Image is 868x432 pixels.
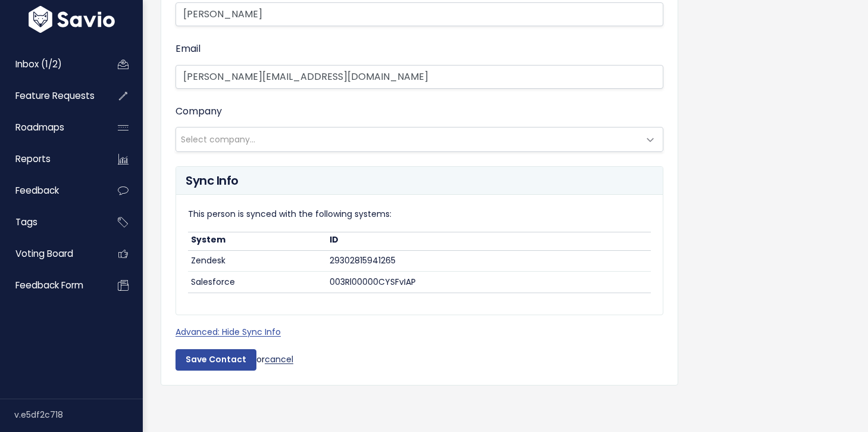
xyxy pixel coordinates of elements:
label: Company [176,103,222,120]
p: This person is synced with the following systems: [188,207,651,222]
a: Tags [3,209,99,236]
td: 29302815941265 [327,250,558,272]
input: Save Contact [176,349,256,371]
span: Feedback [15,184,59,197]
span: Voting Board [15,247,73,260]
a: Feature Requests [3,82,99,110]
span: Inbox (1/2) [15,58,62,70]
span: Tags [15,216,37,228]
span: Roadmaps [15,121,64,133]
div: v.e5df2c718 [14,399,143,430]
span: Reports [15,153,51,165]
span: Feature Requests [15,89,95,102]
a: Roadmaps [3,114,99,141]
span: Feedback form [15,279,83,291]
a: Feedback form [3,272,99,299]
a: cancel [265,353,293,365]
td: Salesforce [188,272,327,293]
a: Reports [3,145,99,173]
a: Advanced: Hide Sync Info [176,326,281,338]
a: Inbox (1/2) [3,51,99,78]
th: ID [327,232,558,250]
th: System [188,232,327,250]
a: Voting Board [3,240,99,268]
span: Select company... [181,133,255,145]
img: logo-white.9d6f32f41409.svg [26,5,118,32]
h5: Sync Info [186,172,653,189]
a: Feedback [3,177,99,204]
td: Zendesk [188,250,327,272]
label: Email [176,41,200,58]
td: 003Rl00000CYSFvIAP [327,272,558,293]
